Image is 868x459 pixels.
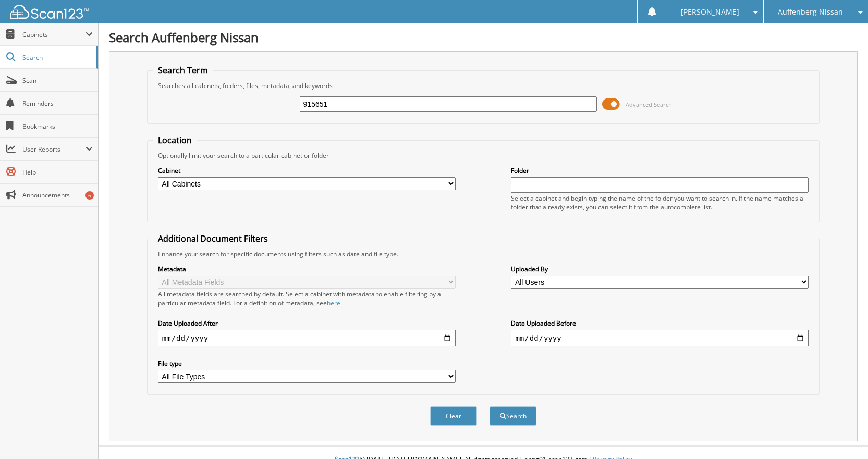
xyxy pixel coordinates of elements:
span: Help [22,168,93,177]
span: User Reports [22,145,85,154]
legend: Additional Document Filters [153,233,273,244]
iframe: Chat Widget [816,409,868,459]
span: [PERSON_NAME] [681,9,739,15]
div: Enhance your search for specific documents using filters such as date and file type. [153,250,814,258]
label: Metadata [158,265,456,274]
div: Optionally limit your search to a particular cabinet or folder [153,151,814,160]
input: end [511,330,809,346]
label: File type [158,359,456,368]
a: here [327,299,340,307]
label: Folder [511,166,809,175]
span: Cabinets [22,30,85,39]
span: Reminders [22,99,93,108]
label: Cabinet [158,166,456,175]
div: All metadata fields are searched by default. Select a cabinet with metadata to enable filtering b... [158,290,456,307]
div: Select a cabinet and begin typing the name of the folder you want to search in. If the name match... [511,194,809,212]
label: Date Uploaded Before [511,319,809,328]
span: Advanced Search [626,101,672,108]
span: Scan [22,76,93,85]
img: scan123-logo-white.svg [10,5,89,19]
input: start [158,330,456,346]
div: Searches all cabinets, folders, files, metadata, and keywords [153,81,814,90]
span: Bookmarks [22,122,93,131]
span: Search [22,53,91,62]
h1: Search Auffenberg Nissan [109,29,858,46]
button: Clear [430,406,477,426]
label: Date Uploaded After [158,319,456,328]
div: 6 [85,191,94,200]
span: Auffenberg Nissan [778,9,843,15]
legend: Location [153,134,197,146]
span: Announcements [22,191,93,200]
legend: Search Term [153,65,213,76]
label: Uploaded By [511,265,809,274]
button: Search [490,406,536,426]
